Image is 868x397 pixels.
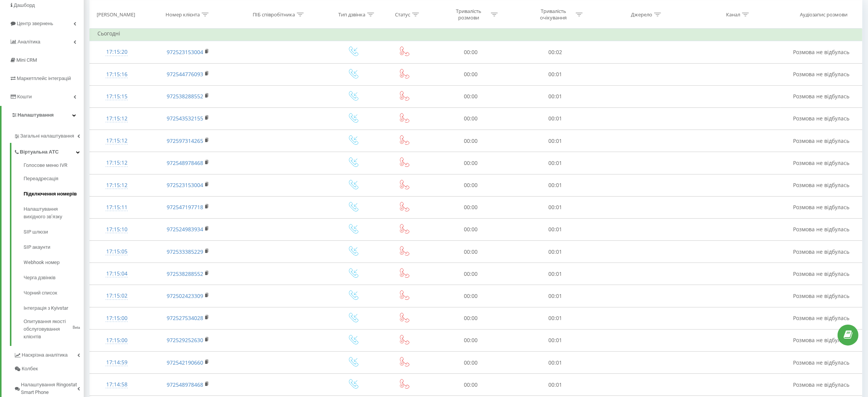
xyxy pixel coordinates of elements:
a: 972524983934 [167,226,203,233]
a: 972548978468 [167,159,203,166]
span: Переадресація [24,175,58,182]
a: 972543532155 [167,115,203,122]
div: 17:14:59 [97,355,136,370]
div: 17:15:12 [97,178,136,193]
a: 972547197718 [167,203,203,211]
span: Розмова не відбулась [793,93,849,100]
span: Розмова не відбулась [793,270,849,277]
span: SIP акаунти [24,243,50,251]
span: Розмова не відбулась [793,181,849,189]
span: Налаштування Ringostat Smart Phone [21,381,77,396]
span: Опитування якості обслуговування клієнтів [24,318,71,341]
a: 972538288552 [167,270,203,277]
a: Налаштування [2,106,84,124]
div: Тип дзвінка [338,11,365,18]
td: 00:01 [513,352,598,374]
span: Колбек [22,365,38,373]
div: 17:15:04 [97,266,136,281]
a: 972542190660 [167,359,203,366]
td: Сьогодні [90,26,862,41]
td: 00:01 [513,196,598,218]
td: 00:00 [428,241,513,263]
span: Розмова не відбулась [793,203,849,211]
span: Mini CRM [16,57,37,63]
a: 972527534028 [167,314,203,322]
td: 00:01 [513,329,598,351]
span: Центр звернень [17,21,53,26]
td: 00:01 [513,218,598,240]
span: Маркетплейс інтеграцій [17,75,71,81]
a: 972502423309 [167,292,203,299]
div: Тривалість очікування [533,8,574,21]
a: 972523153004 [167,48,203,56]
td: 00:01 [513,241,598,263]
a: 972544776093 [167,70,203,78]
td: 00:00 [428,285,513,307]
td: 00:01 [513,374,598,396]
div: Джерело [631,11,652,18]
td: 00:01 [513,107,598,130]
span: Інтеграція з Kyivstar [24,304,68,312]
span: Розмова не відбулась [793,137,849,144]
a: Переадресація [24,171,84,186]
td: 00:00 [428,374,513,396]
div: 17:15:11 [97,200,136,215]
div: 17:15:02 [97,288,136,303]
a: Наскрізна аналітика [14,346,84,362]
div: 17:15:20 [97,45,136,59]
span: SIP шлюзи [24,228,48,236]
div: 17:15:12 [97,155,136,170]
td: 00:01 [513,130,598,152]
div: Аудіозапис розмови [800,11,848,18]
span: Наскрізна аналітика [22,351,68,359]
td: 00:00 [428,85,513,107]
span: Голосове меню IVR [24,162,67,169]
div: Канал [726,11,740,18]
a: Віртуальна АТС [14,143,84,159]
div: 17:15:15 [97,89,136,104]
a: 972538288552 [167,93,203,100]
a: Загальні налаштування [14,127,84,143]
span: Загальні налаштування [20,132,74,140]
div: Тривалість розмови [448,8,489,21]
td: 00:00 [428,329,513,351]
a: Колбек [14,362,84,376]
td: 00:00 [428,107,513,130]
td: 00:00 [428,174,513,196]
td: 00:01 [513,152,598,174]
span: Розмова не відбулась [793,70,849,78]
div: 17:15:16 [97,67,136,82]
td: 00:02 [513,41,598,63]
div: Статус [395,11,410,18]
td: 00:00 [428,152,513,174]
a: Підключення номерів [24,186,84,202]
span: Дашборд [14,2,35,8]
td: 00:00 [428,196,513,218]
td: 00:01 [513,174,598,196]
span: Webhook номер [24,259,60,266]
span: Розмова не відбулась [793,314,849,322]
td: 00:00 [428,63,513,85]
span: Черга дзвінків [24,274,56,282]
td: 00:00 [428,352,513,374]
a: Налаштування вихідного зв’язку [24,202,84,224]
td: 00:00 [428,130,513,152]
a: SIP акаунти [24,240,84,255]
div: 17:15:10 [97,222,136,237]
span: Розмова не відбулась [793,381,849,388]
div: [PERSON_NAME] [97,11,135,18]
span: Розмова не відбулась [793,248,849,255]
a: 972523153004 [167,181,203,189]
td: 00:01 [513,85,598,107]
span: Розмова не відбулась [793,115,849,122]
a: Черга дзвінків [24,270,84,285]
div: 17:15:00 [97,311,136,326]
span: Розмова не відбулась [793,292,849,299]
td: 00:01 [513,63,598,85]
div: 17:15:12 [97,133,136,148]
a: Чорний список [24,285,84,301]
span: Розмова не відбулась [793,159,849,166]
a: 972533385229 [167,248,203,255]
span: Кошти [17,94,32,99]
span: Налаштування вихідного зв’язку [24,205,80,221]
